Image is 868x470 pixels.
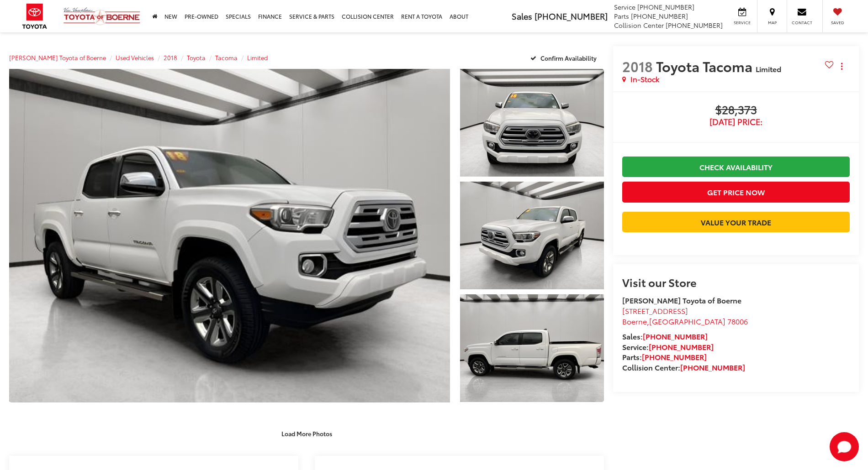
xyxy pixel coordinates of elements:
[622,305,748,326] a: [STREET_ADDRESS] Boerne,[GEOGRAPHIC_DATA] 78006
[680,362,745,372] a: [PHONE_NUMBER]
[622,104,850,117] span: $28,373
[841,63,842,70] span: dropdown dots
[614,2,635,11] span: Service
[649,341,714,352] a: [PHONE_NUMBER]
[460,294,604,402] a: Expand Photo 3
[830,432,859,461] svg: Start Chat
[622,295,741,305] strong: [PERSON_NAME] Toyota of Boerne
[762,20,782,26] span: Map
[666,21,723,30] span: [PHONE_NUMBER]
[614,21,664,30] span: Collision Center
[460,182,604,289] a: Expand Photo 2
[637,2,694,11] span: [PHONE_NUMBER]
[63,7,141,26] img: Vic Vaughan Toyota of Boerne
[622,305,688,316] span: [STREET_ADDRESS]
[9,69,450,402] a: Expand Photo 0
[525,50,604,66] button: Confirm Availability
[622,117,850,126] span: [DATE] Price:
[622,182,850,202] button: Get Price Now
[732,20,752,26] span: Service
[622,276,850,288] h2: Visit our Store
[116,53,154,62] a: Used Vehicles
[459,181,605,291] img: 2018 Toyota Tacoma Limited
[622,212,850,232] a: Value Your Trade
[460,69,604,177] a: Expand Photo 1
[247,53,268,62] a: Limited
[540,54,597,62] span: Confirm Availability
[622,331,708,341] strong: Sales:
[215,53,238,62] a: Tacoma
[642,351,707,362] a: [PHONE_NUMBER]
[622,341,714,352] strong: Service:
[827,20,847,26] span: Saved
[630,74,659,84] span: In-Stock
[614,11,629,21] span: Parts
[459,68,605,178] img: 2018 Toyota Tacoma Limited
[792,20,812,26] span: Contact
[643,331,708,341] a: [PHONE_NUMBER]
[622,362,745,372] strong: Collision Center:
[5,67,454,404] img: 2018 Toyota Tacoma Limited
[164,53,177,62] a: 2018
[727,316,748,326] span: 78006
[622,56,653,76] span: 2018
[622,316,647,326] span: Boerne
[756,63,781,74] span: Limited
[656,56,756,76] span: Toyota Tacoma
[834,58,850,74] button: Actions
[649,316,725,326] span: [GEOGRAPHIC_DATA]
[830,432,859,461] button: Toggle Chat Window
[622,316,748,326] span: ,
[459,293,605,403] img: 2018 Toyota Tacoma Limited
[9,53,106,62] a: [PERSON_NAME] Toyota of Boerne
[535,10,608,22] span: [PHONE_NUMBER]
[512,10,532,22] span: Sales
[631,11,688,21] span: [PHONE_NUMBER]
[622,157,850,177] a: Check Availability
[275,426,339,442] button: Load More Photos
[622,351,707,362] strong: Parts:
[187,53,206,62] a: Toyota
